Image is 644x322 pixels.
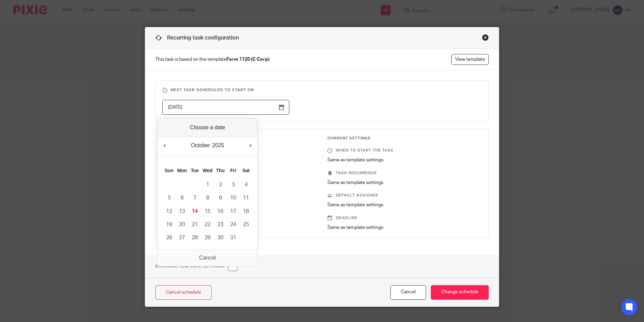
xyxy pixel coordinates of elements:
[163,231,175,244] button: 26
[175,205,188,218] button: 13
[175,218,188,231] button: 20
[239,218,252,231] button: 25
[247,140,254,151] button: Next Month
[191,168,199,173] abbr: Tuesday
[177,168,187,173] abbr: Monday
[163,191,175,205] button: 5
[214,191,227,205] button: 9
[214,218,227,231] button: 23
[227,191,239,205] button: 10
[227,218,239,231] button: 24
[214,178,227,191] button: 2
[155,34,239,42] h1: Recurring task configuration
[227,178,239,191] button: 3
[230,168,236,173] abbr: Friday
[188,191,201,205] button: 7
[163,218,175,231] button: 19
[390,285,426,300] button: Cancel
[239,191,252,205] button: 11
[214,231,227,244] button: 30
[155,262,237,271] h1: Override Template Settings
[482,34,489,41] div: Close this dialog window
[190,140,211,151] div: October
[327,193,482,198] p: Default assignee
[239,178,252,191] button: 4
[214,205,227,218] button: 16
[201,231,214,244] button: 29
[327,157,482,163] p: Same as template settings
[175,191,188,205] button: 6
[327,224,482,231] p: Same as template settings
[161,140,168,151] button: Previous Month
[162,100,289,115] input: Use the arrow keys to pick a date
[226,57,269,62] strong: Form 1120 (C Corp)
[175,231,188,244] button: 27
[165,168,173,173] abbr: Sunday
[227,231,239,244] button: 31
[188,205,201,218] button: 14
[451,54,489,65] a: View template
[239,205,252,218] button: 18
[155,56,269,63] span: This task is based on the template
[327,215,482,221] p: Deadline
[188,231,201,244] button: 28
[216,168,224,173] abbr: Thursday
[327,202,482,208] p: Same as template settings
[201,191,214,205] button: 8
[327,170,482,176] p: Task recurrence
[327,179,482,186] p: Same as template settings
[201,178,214,191] button: 1
[155,285,212,300] a: Cancel schedule
[162,87,482,93] h3: Next task scheduled to start on
[201,218,214,231] button: 22
[211,140,225,151] div: 2025
[327,136,482,141] h3: Current Settings
[227,205,239,218] button: 17
[201,205,214,218] button: 15
[163,205,175,218] button: 12
[203,168,213,173] abbr: Wednesday
[242,168,250,173] abbr: Saturday
[431,285,489,300] input: Change schedule
[327,148,482,153] p: When to start the task
[188,218,201,231] button: 21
